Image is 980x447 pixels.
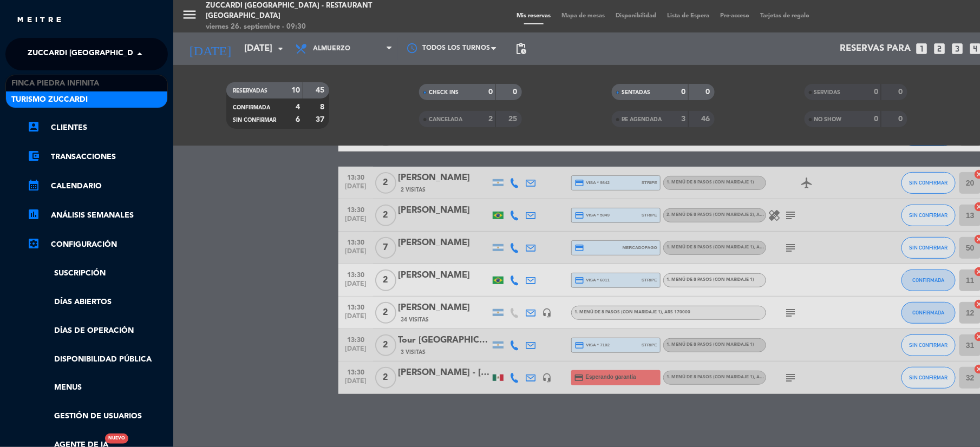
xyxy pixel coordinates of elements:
[27,150,168,163] a: account_balance_walletTransacciones
[27,208,40,221] i: assessment
[27,149,40,162] i: account_balance_wallet
[11,77,99,90] span: Finca Piedra Infinita
[105,433,128,444] div: Nuevo
[27,410,168,423] a: Gestión de usuarios
[27,121,168,134] a: account_boxClientes
[27,179,40,192] i: calendar_month
[27,180,168,193] a: calendar_monthCalendario
[27,296,168,308] a: Días abiertos
[16,16,62,24] img: MEITRE
[28,43,288,65] span: Zuccardi [GEOGRAPHIC_DATA] - Restaurant [GEOGRAPHIC_DATA]
[27,353,168,366] a: Disponibilidad pública
[27,267,168,280] a: Suscripción
[27,209,168,222] a: assessmentANÁLISIS SEMANALES
[27,237,40,250] i: settings_applications
[27,382,168,394] a: Menus
[27,325,168,337] a: Días de Operación
[27,238,168,251] a: Configuración
[11,94,88,106] span: Turismo Zuccardi
[27,120,40,133] i: account_box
